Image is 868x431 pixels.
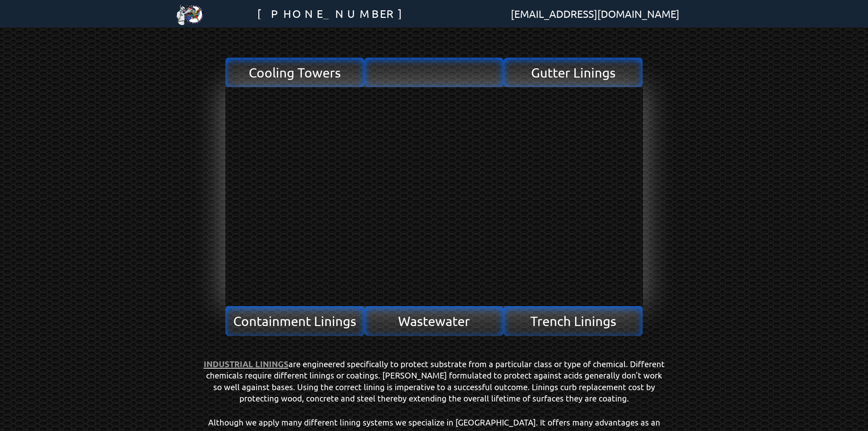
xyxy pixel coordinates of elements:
span: [PHONE_NUMBER] [257,8,414,19]
p: are engineered specifically to protect substrate from a particular class or type of chemical. Dif... [202,358,666,404]
span: Gutter Linings [531,66,616,79]
span: Trench Linings [530,314,616,327]
a: Cooling Towers [225,58,364,87]
a: Wastewater [364,306,504,336]
a: Containment Linings [225,306,364,336]
span: Wastewater [398,314,470,327]
span: [EMAIL_ADDRESS][DOMAIN_NAME] [511,6,679,22]
strong: INDUSTRIAL LININGS [204,359,289,369]
span: Cooling Towers [249,66,341,79]
a: Trench Linings [504,306,643,336]
span: Containment Linings [233,314,356,327]
a: [PHONE_NUMBER] [257,8,468,19]
a: Gutter Linings [504,58,643,87]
